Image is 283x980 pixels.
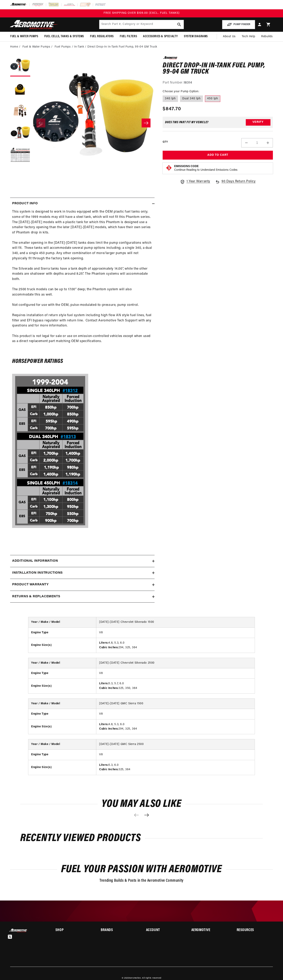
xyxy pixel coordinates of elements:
small: All rights reserved [142,977,161,979]
summary: Aeromotive [191,929,228,932]
summary: Fuel Cells, Tanks & Systems [41,32,87,41]
button: Load image 4 in gallery view [10,123,30,143]
strong: Liters: [99,764,108,767]
summary: Additional information [10,555,155,567]
summary: System Diagrams [181,32,211,41]
strong: Cubic Inches: [99,727,119,730]
h2: Recently Viewed Products [20,834,263,843]
span: 90 Days Return Policy [222,179,256,188]
li: In-Tank [74,45,87,49]
li: Direct Drop-In In-Tank Fuel Pump, 99-04 GM Truck [87,45,157,49]
button: Slide left [36,119,45,127]
th: Engine Size(s) [28,679,96,693]
span: Fuel Cells, Tanks & Systems [44,34,84,39]
summary: Product Info [10,198,155,210]
button: Load image 1 in gallery view [10,56,30,76]
summary: Returns & replacements [10,591,155,603]
p: Continue Reading to Understand Emissions Codes [174,168,237,172]
a: 1 Year Warranty [180,179,210,184]
td: 5.3, 6.0 325, 364 [96,760,255,775]
td: [DATE]-[DATE] GMC Sierra 1500 [96,699,255,709]
a: Fuel & Water Pumps [22,45,50,49]
a: 90 Days Return Policy [215,179,256,188]
span: System Diagrams [184,34,208,39]
strong: Cubic Inches: [99,687,119,690]
a: About Us [220,32,239,41]
span: About Us [223,35,236,38]
strong: Emissions Code [174,165,199,168]
th: Engine Size(s) [28,638,96,653]
img: Aeromotive [9,20,59,29]
td: 4.8, 5.3, 6.0 294, 325, 364 [96,719,255,734]
td: [DATE]-[DATE] Chevrolet Silverado 2500 [96,658,255,668]
div: Part Number: [163,80,273,86]
button: search button [175,20,184,29]
summary: Fuel Regulators [87,32,117,41]
h2: Fuel Your Passion with Aeromotive [10,865,273,874]
button: Slide right [142,119,151,127]
h2: Product warranty [12,582,49,587]
span: Fuel Filters [120,34,137,39]
strong: Liters: [99,723,108,726]
summary: Account [146,929,182,932]
label: 340 lph [163,95,178,102]
span: Fuel Regulators [90,34,114,39]
a: Fuel Pumps [55,45,71,49]
span: Trending Builds & Posts in the Aeromotive Community [100,879,183,883]
summary: Product warranty [10,579,155,591]
a: Aeromotive [129,977,141,979]
strong: Liters: [99,682,108,685]
summary: Accessories & Specialty [140,32,181,41]
h2: You may also like [20,799,263,809]
summary: Installation Instructions [10,567,155,579]
img: Aeromotive [9,929,29,932]
td: V8 [96,627,255,638]
summary: Rebuilds [258,32,276,41]
summary: Brands [101,929,137,932]
th: Year / Make / Model [28,699,96,709]
strong: Liters: [99,641,108,644]
th: Engine Type [28,750,96,760]
button: Next slide [142,810,151,819]
button: Load image 5 in gallery view [10,145,30,165]
td: 5.3, 5.7, 6.0 325, 350, 364 [96,679,255,693]
summary: Shop [55,929,92,932]
h2: Product Info [12,201,38,206]
button: Previous slide [132,810,141,819]
button: Add to Cart [163,151,273,160]
span: 1 Year Warranty [187,179,210,184]
th: Engine Size(s) [28,760,96,775]
td: [DATE]-[DATE] Chevrolet Silverado 1500 [96,617,255,627]
img: Emissions code [166,165,172,171]
th: Year / Make / Model [28,739,96,750]
button: Emissions CodeContinue Reading to Understand Emissions Codes [174,165,237,172]
td: V8 [96,709,255,719]
summary: Fuel Filters [117,32,140,41]
summary: Resources [237,929,273,932]
th: Year / Make / Model [28,658,96,668]
small: © 2025 . [122,977,141,979]
media-gallery: Gallery Viewer [10,56,155,189]
a: Home [10,45,18,49]
h2: Returns & replacements [12,594,60,599]
span: Accessories & Specialty [143,34,178,39]
legend: Choose your Pump Option: [163,89,199,94]
th: Year / Make / Model [28,617,96,627]
span: Tech Help [242,34,255,39]
strong: 18314 [184,81,192,84]
strong: Cubic Inches: [99,646,119,649]
strong: Cubic Inches: [99,768,119,771]
h2: Additional information [12,558,58,564]
label: 450 lph [205,95,220,102]
p: This system is designed to work in trucks equipped with the OEM plastic fuel tanks only; some of ... [12,209,153,349]
h2: Installation Instructions [12,570,63,576]
button: Verify [246,119,270,126]
th: Engine Type [28,668,96,679]
label: Dual 340 lph [180,95,203,102]
button: Load image 3 in gallery view [10,101,30,121]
